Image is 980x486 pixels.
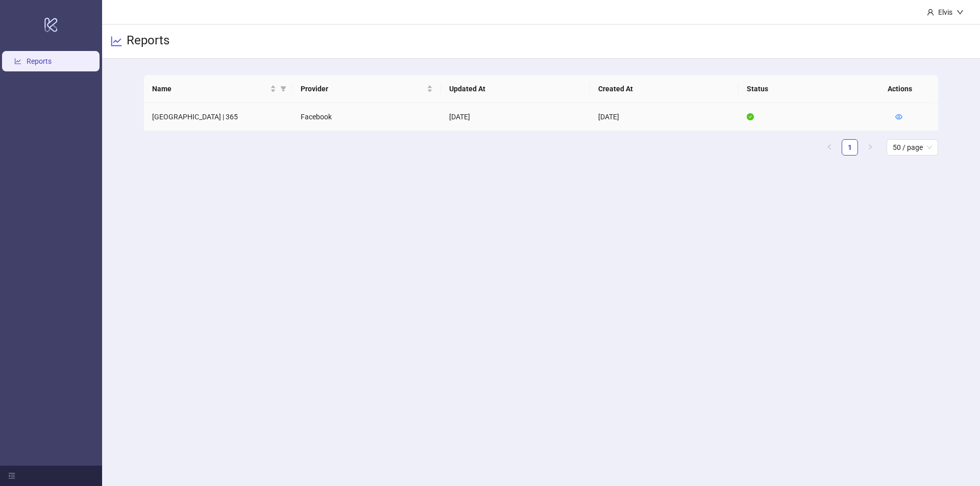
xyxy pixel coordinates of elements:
th: Provider [292,75,441,103]
span: filter [278,81,288,96]
th: Name [144,75,292,103]
th: Actions [879,75,930,103]
h3: Reports [127,33,169,50]
th: Status [739,75,887,103]
span: down [957,9,964,16]
div: Elvis [934,7,957,18]
span: menu-fold [8,472,15,479]
th: Created At [590,75,739,103]
span: Name [152,83,268,94]
a: 1 [842,140,857,155]
span: eye [895,113,902,120]
td: Facebook [292,103,441,131]
span: user [927,9,934,16]
th: Updated At [441,75,590,103]
a: eye [895,113,902,121]
td: [DATE] [441,103,590,131]
span: 50 / page [893,140,932,155]
span: Provider [301,83,425,94]
button: left [821,139,838,156]
div: Page Size [887,139,938,156]
a: Reports [27,57,52,65]
li: 1 [842,139,858,156]
td: [GEOGRAPHIC_DATA] | 365 [144,103,292,131]
span: right [867,144,873,150]
li: Next Page [862,139,878,156]
span: line-chart [110,35,122,47]
button: right [862,139,878,156]
li: Previous Page [821,139,838,156]
span: left [826,144,832,150]
td: [DATE] [590,103,739,131]
span: check-circle [747,113,754,120]
span: filter [280,86,286,92]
